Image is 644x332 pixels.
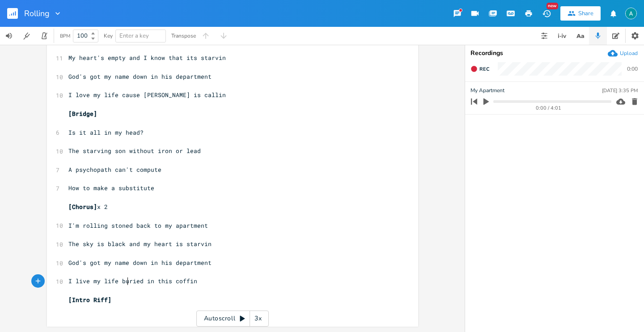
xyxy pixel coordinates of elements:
div: Autoscroll [196,311,269,327]
span: Rec [479,66,489,72]
span: God's got my name down in his department [68,72,212,81]
span: [Intro Riff] [68,296,111,304]
img: Alex [625,8,637,19]
div: 0:00 / 4:01 [486,106,611,111]
span: Is it all in my head? [68,128,144,136]
button: Rec [467,62,493,76]
span: I love my life cause [PERSON_NAME] is callin [68,91,226,99]
button: Share [560,6,601,21]
div: Transpose [171,33,196,38]
span: My heart's empty and I know that its starvin [68,54,226,62]
span: How to make a substitute [68,184,154,192]
div: [DATE] 3:35 PM [602,88,638,93]
span: I'm rolling stoned back to my apartment [68,221,208,230]
div: 0:00 [627,66,638,72]
span: God's got my name down in his department [68,259,212,267]
span: I live my life buried in this coffin [68,277,197,285]
span: The starving son without iron or lead [68,147,201,155]
span: [Chorus] [68,203,97,211]
div: New [547,3,558,9]
div: Recordings [470,50,639,56]
span: [Bridge] [68,110,97,118]
span: Enter a key [119,32,149,40]
span: A psychopath can't compute [68,166,161,174]
span: The sky is black and my heart is starvin [68,240,212,248]
span: x 2 [68,203,108,211]
span: Rolling [24,9,50,17]
div: BPM [60,34,70,38]
div: Share [578,9,593,17]
div: Upload [620,50,638,57]
div: Key [104,33,113,38]
div: 3x [250,311,266,327]
button: Upload [608,48,638,58]
span: My Apartment [470,86,504,95]
button: New [538,5,555,21]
